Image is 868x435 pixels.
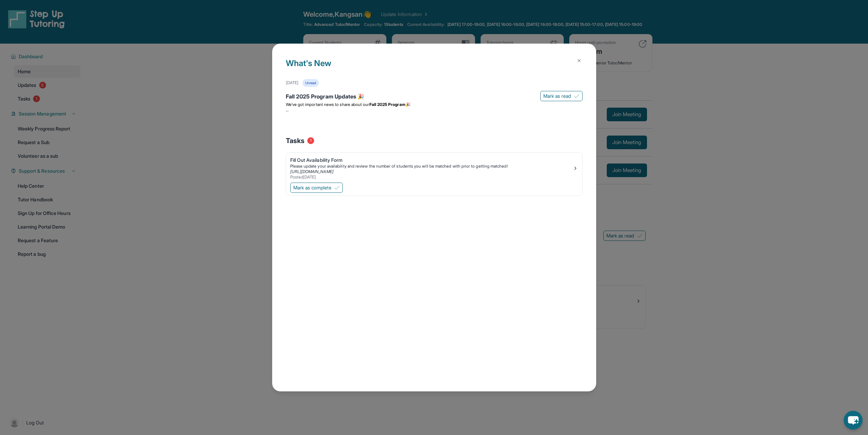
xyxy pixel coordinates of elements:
span: 1 [307,137,314,144]
span: Tasks [286,136,305,145]
img: Mark as complete [334,185,340,190]
button: Mark as read [540,91,583,101]
div: Please update your availability and review the number of students you will be matched with prior ... [290,164,573,169]
a: Fill Out Availability FormPlease update your availability and review the number of students you w... [286,153,582,181]
span: Mark as read [543,93,571,99]
h1: What's New [286,57,583,79]
button: chat-button [844,411,863,430]
span: 🎉 [406,102,411,107]
div: Fill Out Availability Form [290,157,573,164]
a: [URL][DOMAIN_NAME] [290,169,334,174]
div: [DATE] [286,80,298,86]
img: Mark as read [574,93,579,99]
button: Mark as complete [290,183,343,193]
div: Posted [DATE] [290,174,573,180]
span: We’ve got important news to share about our [286,102,369,107]
strong: Fall 2025 Program [369,102,406,107]
span: Mark as complete [293,184,332,191]
div: Unread [303,79,319,87]
div: Fall 2025 Program Updates 🎉 [286,92,583,102]
img: Close Icon [576,58,582,63]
